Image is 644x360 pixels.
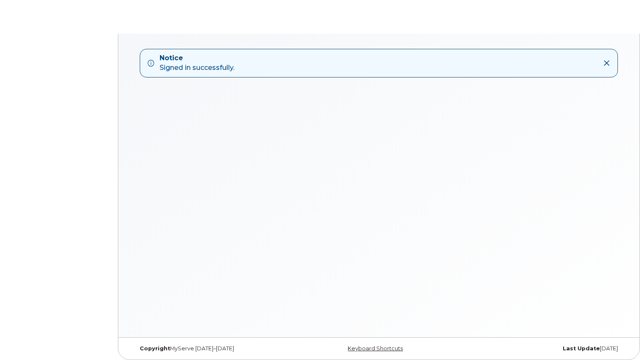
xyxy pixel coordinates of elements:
div: [DATE] [460,345,624,352]
a: Keyboard Shortcuts [348,345,403,352]
div: MyServe [DATE]–[DATE] [133,345,297,352]
strong: Copyright [140,345,170,352]
strong: Last Update [563,345,600,352]
div: Signed in successfully. [160,53,234,73]
strong: Notice [160,53,234,63]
